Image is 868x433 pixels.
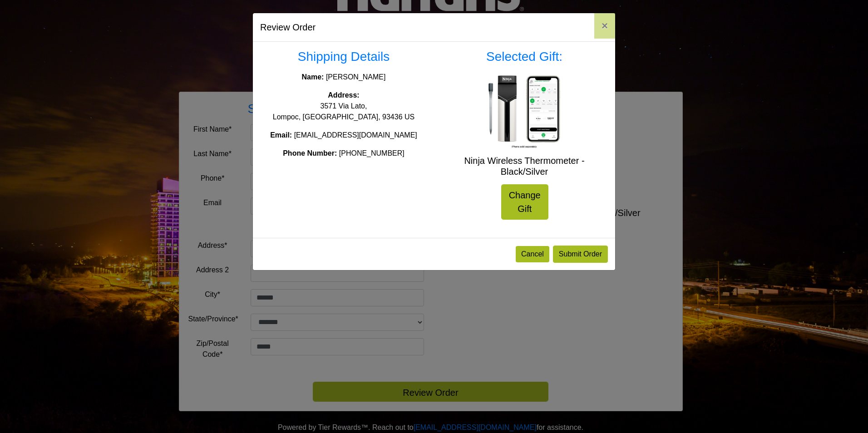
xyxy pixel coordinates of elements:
[553,246,608,263] button: Submit Order
[488,75,561,148] img: Ninja Wireless Thermometer - Black/Silver
[294,131,417,139] span: [EMAIL_ADDRESS][DOMAIN_NAME]
[302,73,324,81] strong: Name:
[260,49,427,64] h3: Shipping Details
[501,184,548,220] a: Change Gift
[516,246,549,262] button: Cancel
[441,155,608,177] h5: Ninja Wireless Thermometer - Black/Silver
[283,149,337,157] strong: Phone Number:
[328,91,359,99] strong: Address:
[441,49,608,64] h3: Selected Gift:
[260,20,316,34] h5: Review Order
[273,102,414,121] span: 3571 Via Lato, Lompoc, [GEOGRAPHIC_DATA], 93436 US
[326,73,386,81] span: [PERSON_NAME]
[602,20,608,32] span: ×
[339,149,404,157] span: [PHONE_NUMBER]
[594,13,615,39] button: Close
[270,131,292,139] strong: Email:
